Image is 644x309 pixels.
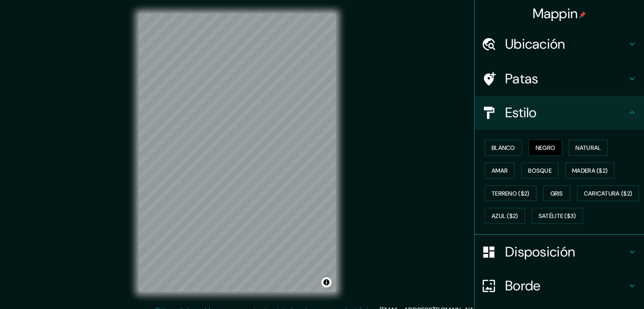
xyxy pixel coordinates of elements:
img: pin-icon.png [579,11,586,18]
font: Gris [550,190,563,197]
font: Azul ($2) [492,212,518,220]
font: Bosque [528,167,552,174]
div: Ubicación [475,27,644,61]
font: Estilo [505,104,537,121]
div: Estilo [475,96,644,130]
font: Ubicación [505,35,565,53]
button: Terreno ($2) [485,185,536,201]
button: Satélite ($3) [532,208,583,224]
canvas: Mapa [139,14,336,292]
button: Bosque [521,163,558,179]
button: Natural [569,140,608,156]
button: Caricatura ($2) [577,185,639,201]
font: Natural [575,144,601,152]
font: Borde [505,277,541,295]
font: Satélite ($3) [539,212,576,220]
div: Disposición [475,235,644,269]
div: Patas [475,62,644,96]
font: Patas [505,70,539,88]
font: Terreno ($2) [492,190,530,197]
button: Madera ($2) [565,163,614,179]
font: Disposición [505,243,575,261]
div: Borde [475,269,644,303]
font: Caricatura ($2) [584,190,633,197]
button: Azul ($2) [485,208,525,224]
font: Mappin [533,5,578,22]
font: Madera ($2) [572,167,608,174]
iframe: Lanzador de widgets de ayuda [569,276,635,300]
font: Amar [492,167,508,174]
button: Negro [529,140,562,156]
button: Blanco [485,140,522,156]
button: Gris [543,185,570,201]
font: Negro [536,144,556,152]
font: Blanco [492,144,515,152]
button: Activar o desactivar atribución [321,277,332,287]
button: Amar [485,163,514,179]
